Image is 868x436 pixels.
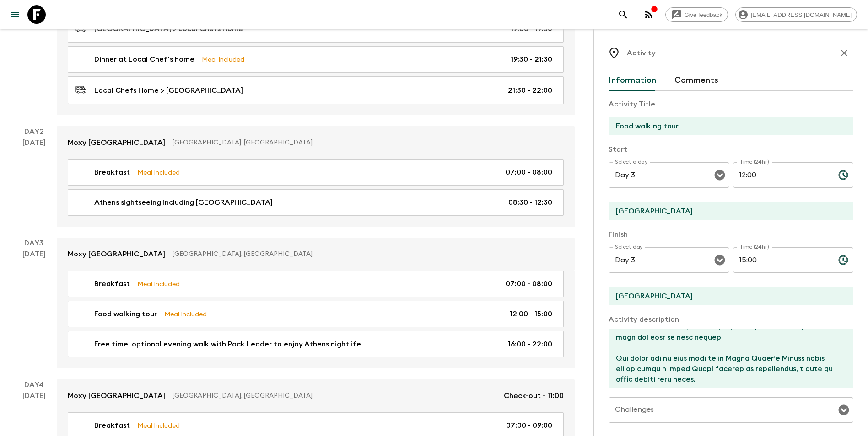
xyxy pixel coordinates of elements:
[615,158,647,166] label: Select a day
[627,48,656,58] p: Activity
[94,308,157,319] p: Food walking tour
[94,54,194,65] p: Dinner at Local Chef's home
[713,169,726,181] button: Open
[68,159,564,186] a: BreakfastMeal Included07:00 - 08:00
[609,117,846,135] input: E.g Hozuagawa boat tour
[68,46,564,73] a: Dinner at Local Chef's homeMeal Included19:30 - 21:30
[615,243,643,251] label: Select day
[57,126,575,159] a: Moxy [GEOGRAPHIC_DATA][GEOGRAPHIC_DATA], [GEOGRAPHIC_DATA]
[137,420,180,431] p: Meal Included
[733,162,831,188] input: hh:mm
[506,278,552,289] p: 07:00 - 08:00
[11,379,57,390] p: Day 4
[68,331,564,357] a: Free time, optional evening walk with Pack Leader to enjoy Athens nightlife16:00 - 22:00
[94,339,361,350] p: Free time, optional evening walk with Pack Leader to enjoy Athens nightlife
[746,11,857,18] span: [EMAIL_ADDRESS][DOMAIN_NAME]
[57,238,575,271] a: Moxy [GEOGRAPHIC_DATA][GEOGRAPHIC_DATA], [GEOGRAPHIC_DATA]
[68,271,564,297] a: BreakfastMeal Included07:00 - 08:00
[508,85,552,96] p: 21:30 - 22:00
[508,339,552,350] p: 16:00 - 22:00
[202,54,244,64] p: Meal Included
[22,249,46,368] div: [DATE]
[94,167,130,178] p: Breakfast
[739,243,769,251] label: Time (24hr)
[22,137,46,227] div: [DATE]
[68,249,165,260] p: Moxy [GEOGRAPHIC_DATA]
[68,301,564,327] a: Food walking tourMeal Included12:00 - 15:00
[94,278,130,289] p: Breakfast
[609,287,846,305] input: End Location (leave blank if same as Start)
[173,250,556,259] p: [GEOGRAPHIC_DATA], [GEOGRAPHIC_DATA]
[164,309,207,319] p: Meal Included
[68,137,165,148] p: Moxy [GEOGRAPHIC_DATA]
[614,5,632,24] button: search adventures
[674,69,718,91] button: Comments
[68,76,564,104] a: Local Chefs Home > [GEOGRAPHIC_DATA]21:30 - 22:00
[713,254,726,266] button: Open
[665,7,728,22] a: Give feedback
[609,69,656,91] button: Information
[510,308,552,319] p: 12:00 - 15:00
[137,279,180,289] p: Meal Included
[834,166,852,184] button: Choose time, selected time is 12:00 PM
[609,202,846,220] input: Start Location
[11,126,57,137] p: Day 2
[506,420,552,431] p: 07:00 - 09:00
[57,379,575,412] a: Moxy [GEOGRAPHIC_DATA][GEOGRAPHIC_DATA], [GEOGRAPHIC_DATA]Check-out - 11:00
[609,329,846,388] textarea: Loremi dolors ametcon adip Elits doeiusm te inci-utlab etdolo mag aliqu eni adm veni quisnos exer...
[508,197,552,208] p: 08:30 - 12:30
[739,158,769,166] label: Time (24hr)
[137,167,180,177] p: Meal Included
[504,390,564,401] p: Check-out - 11:00
[173,391,496,400] p: [GEOGRAPHIC_DATA], [GEOGRAPHIC_DATA]
[68,189,564,216] a: Athens sightseeing including [GEOGRAPHIC_DATA]08:30 - 12:30
[733,247,831,273] input: hh:mm
[609,229,853,240] p: Finish
[609,99,853,110] p: Activity Title
[94,85,243,96] p: Local Chefs Home > [GEOGRAPHIC_DATA]
[506,167,552,178] p: 07:00 - 08:00
[94,420,130,431] p: Breakfast
[11,238,57,249] p: Day 3
[609,144,853,155] p: Start
[834,251,852,269] button: Choose time, selected time is 3:00 PM
[511,54,552,65] p: 19:30 - 21:30
[94,197,273,208] p: Athens sightseeing including [GEOGRAPHIC_DATA]
[735,7,857,22] div: [EMAIL_ADDRESS][DOMAIN_NAME]
[679,11,728,18] span: Give feedback
[68,390,165,401] p: Moxy [GEOGRAPHIC_DATA]
[837,404,850,416] button: Open
[609,314,853,325] p: Activity description
[173,138,556,147] p: [GEOGRAPHIC_DATA], [GEOGRAPHIC_DATA]
[5,5,24,24] button: menu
